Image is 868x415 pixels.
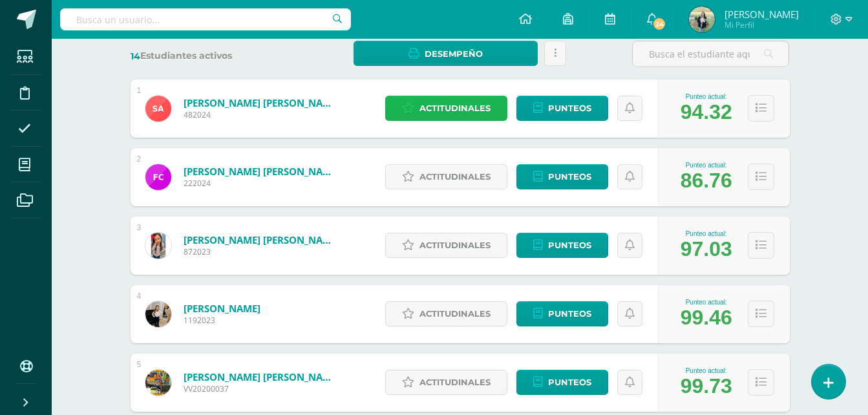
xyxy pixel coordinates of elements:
[419,96,491,120] span: Actitudinales
[184,233,339,246] a: [PERSON_NAME] [PERSON_NAME]
[548,370,591,394] span: Punteos
[419,302,491,326] span: Actitudinales
[145,370,171,396] img: fa35a7302147dca77decb4eeb835ff60.png
[184,383,339,394] span: VV20200037
[137,223,142,232] div: 3
[516,301,608,326] a: Punteos
[385,164,507,189] a: Actitudinales
[548,96,591,120] span: Punteos
[681,237,732,261] div: 97.03
[681,100,732,124] div: 94.32
[131,50,140,62] span: 14
[184,178,339,189] span: 222024
[131,50,288,62] label: Estudiantes activos
[689,6,715,32] img: 8cc08a1ddbd8fc3ff39d803d9af12710.png
[184,246,339,257] span: 872023
[354,41,538,66] a: Desempeño
[145,96,171,122] img: d4c0b68cd227eb3d1566ac7713dfa0da.png
[548,302,591,326] span: Punteos
[681,230,732,237] div: Punteo actual:
[725,19,799,30] span: Mi Perfil
[681,169,732,193] div: 86.76
[516,164,608,189] a: Punteos
[145,233,171,259] img: fff98ed7ec940d940f7646eb17dcf433.png
[633,41,789,67] input: Busca el estudiante aquí...
[385,96,507,121] a: Actitudinales
[137,154,142,164] div: 2
[145,301,171,327] img: e6d28fbfa9c6e3bba01a740ac98f7a33.png
[681,162,732,169] div: Punteo actual:
[145,164,171,190] img: e560f30e72f30b65b65cc426f7369897.png
[681,306,732,330] div: 99.46
[516,233,608,258] a: Punteos
[548,165,591,189] span: Punteos
[184,96,339,109] a: [PERSON_NAME] [PERSON_NAME]
[184,109,339,120] span: 482024
[681,374,732,398] div: 99.73
[137,360,142,369] div: 5
[419,165,491,189] span: Actitudinales
[548,233,591,257] span: Punteos
[425,42,483,66] span: Desempeño
[385,301,507,326] a: Actitudinales
[681,367,732,374] div: Punteo actual:
[419,370,491,394] span: Actitudinales
[385,233,507,258] a: Actitudinales
[652,17,666,31] span: 24
[385,370,507,395] a: Actitudinales
[60,8,351,30] input: Busca un usuario...
[137,86,142,95] div: 1
[419,233,491,257] span: Actitudinales
[184,370,339,383] a: [PERSON_NAME] [PERSON_NAME]
[681,93,732,100] div: Punteo actual:
[516,96,608,121] a: Punteos
[137,292,142,301] div: 4
[725,8,799,21] span: [PERSON_NAME]
[516,370,608,395] a: Punteos
[184,315,260,326] span: 1192023
[184,165,339,178] a: [PERSON_NAME] [PERSON_NAME]
[184,302,260,315] a: [PERSON_NAME]
[681,299,732,306] div: Punteo actual:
